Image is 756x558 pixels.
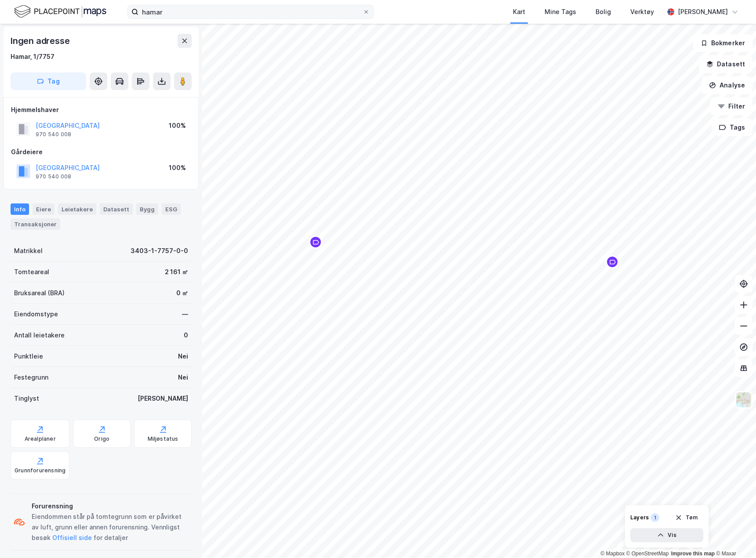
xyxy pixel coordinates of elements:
[136,203,158,215] div: Bygg
[14,330,65,341] div: Antall leietakere
[626,551,669,557] a: OpenStreetMap
[36,131,71,138] div: 970 540 008
[14,372,48,383] div: Festegrunn
[11,147,191,157] div: Gårdeiere
[14,393,39,404] div: Tinglyst
[14,309,58,319] div: Eiendomstype
[14,288,65,298] div: Bruksareal (BRA)
[169,163,186,173] div: 100%
[712,516,756,558] iframe: Chat Widget
[712,119,752,136] button: Tags
[309,236,322,249] div: Map marker
[36,173,71,180] div: 970 540 008
[14,246,43,256] div: Matrikkel
[14,267,49,277] div: Tomteareal
[11,34,71,48] div: Ingen adresse
[630,528,703,542] button: Vis
[630,514,649,521] div: Layers
[651,513,659,522] div: 1
[94,435,109,442] div: Origo
[735,391,752,408] img: Z
[25,435,56,442] div: Arealplaner
[699,55,752,73] button: Datasett
[630,7,654,17] div: Verktøy
[165,267,188,277] div: 2 161 ㎡
[596,7,611,17] div: Bolig
[182,309,188,319] div: —
[148,435,178,442] div: Miljøstatus
[178,372,188,383] div: Nei
[701,76,752,94] button: Analyse
[138,5,363,18] input: Søk på adresse, matrikkel, gårdeiere, leietakere eller personer
[693,34,752,52] button: Bokmerker
[513,7,525,17] div: Kart
[678,7,728,17] div: [PERSON_NAME]
[100,203,133,215] div: Datasett
[138,393,188,404] div: [PERSON_NAME]
[162,203,181,215] div: ESG
[131,246,188,256] div: 3403-1-7757-0-0
[11,105,191,115] div: Hjemmelshaver
[14,351,43,362] div: Punktleie
[600,551,625,557] a: Mapbox
[14,4,106,19] img: logo.f888ab2527a4732fd821a326f86c7f29.svg
[58,203,96,215] div: Leietakere
[712,516,756,558] div: Kontrollprogram for chat
[671,551,715,557] a: Improve this map
[669,511,703,525] button: Tøm
[169,120,186,131] div: 100%
[545,7,576,17] div: Mine Tags
[606,255,619,268] div: Map marker
[33,203,55,215] div: Eiere
[32,501,188,511] div: Forurensning
[15,467,65,474] div: Grunnforurensning
[184,330,188,341] div: 0
[11,72,86,90] button: Tag
[178,351,188,362] div: Nei
[11,203,29,215] div: Info
[11,218,60,230] div: Transaksjoner
[32,511,188,543] div: Eiendommen står på tomtegrunn som er påvirket av luft, grunn eller annen forurensning. Vennligst ...
[710,98,752,115] button: Filter
[11,51,55,62] div: Hamar, 1/7757
[176,288,188,298] div: 0 ㎡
